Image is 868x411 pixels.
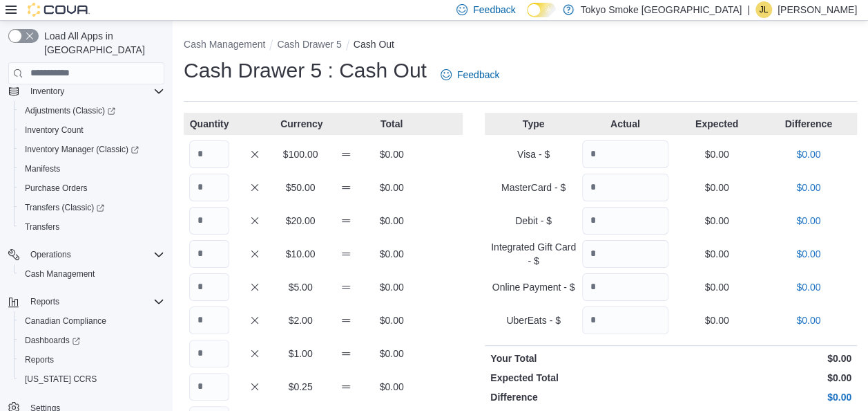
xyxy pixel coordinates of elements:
p: $0.00 [765,147,851,161]
span: Transfers (Classic) [19,199,164,216]
button: Cash Management [14,264,170,284]
span: Load All Apps in [GEOGRAPHIC_DATA] [39,29,164,57]
button: Inventory [3,82,170,101]
a: Inventory Count [19,122,89,138]
span: [US_STATE] CCRS [25,374,97,385]
p: Expected [674,117,760,131]
span: Cash Management [25,268,95,280]
p: Currency [280,117,320,131]
span: Reports [25,293,164,310]
input: Quantity [582,174,668,201]
button: Reports [3,292,170,311]
p: $0.00 [372,347,412,360]
span: Inventory [25,83,164,100]
span: Transfers [19,219,164,235]
p: Type [490,117,577,131]
p: UberEats - $ [490,313,577,327]
p: $0.00 [674,214,760,228]
p: $0.00 [765,181,851,194]
p: Debit - $ [490,214,577,228]
button: Transfers [14,217,170,237]
a: Transfers [19,219,65,235]
p: Expected Total [490,371,668,385]
a: Inventory Manager (Classic) [14,140,170,159]
span: Inventory [30,86,64,97]
button: Inventory [25,83,70,100]
span: Reports [30,296,59,307]
span: Canadian Compliance [25,316,106,327]
p: $0.00 [674,371,851,385]
p: $0.00 [674,390,851,404]
p: Difference [765,117,851,131]
input: Quantity [189,207,229,235]
input: Quantity [189,307,229,334]
span: Canadian Compliance [19,313,164,329]
p: $50.00 [280,181,320,194]
button: Operations [3,245,170,264]
p: $0.00 [765,280,851,294]
span: Inventory Count [19,122,164,138]
a: Adjustments (Classic) [19,102,121,119]
p: $0.00 [674,181,760,194]
input: Quantity [189,373,229,401]
p: Total [372,117,412,131]
span: Washington CCRS [19,371,164,387]
p: $0.00 [372,247,412,261]
nav: An example of EuiBreadcrumbs [184,37,857,54]
input: Quantity [582,207,668,235]
span: Cash Management [19,266,164,282]
p: MasterCard - $ [490,181,577,194]
span: Manifests [25,163,60,174]
p: $2.00 [280,313,320,327]
h1: Cash Drawer 5 : Cash Out [184,57,427,84]
span: Operations [25,246,164,263]
p: Difference [490,390,668,404]
p: $0.00 [372,214,412,228]
a: Dashboards [14,331,170,350]
p: Online Payment - $ [490,280,577,294]
button: Cash Out [354,39,394,50]
p: Actual [582,117,668,131]
input: Quantity [189,140,229,168]
button: [US_STATE] CCRS [14,369,170,389]
span: Feedback [457,68,499,82]
a: Feedback [435,61,505,89]
span: Inventory Manager (Classic) [25,144,139,155]
span: Purchase Orders [19,180,164,197]
input: Quantity [582,307,668,334]
a: Adjustments (Classic) [14,101,170,120]
p: | [747,1,750,18]
p: $0.25 [280,380,320,394]
p: $100.00 [280,147,320,161]
p: Your Total [490,351,668,365]
p: $0.00 [372,147,412,161]
a: [US_STATE] CCRS [19,371,102,387]
p: $0.00 [674,147,760,161]
input: Quantity [582,240,668,268]
p: $0.00 [372,280,412,294]
span: Dashboards [25,335,80,346]
button: Cash Management [184,39,265,50]
span: Operations [30,249,71,260]
button: Reports [25,293,65,310]
p: $0.00 [765,313,851,327]
input: Quantity [189,273,229,301]
a: Reports [19,351,59,368]
p: $0.00 [765,214,851,228]
p: Integrated Gift Card - $ [490,240,577,268]
input: Quantity [582,140,668,168]
span: Inventory Count [25,125,84,136]
span: Feedback [473,3,515,17]
a: Dashboards [19,332,86,349]
span: Adjustments (Classic) [19,102,164,119]
span: Purchase Orders [25,183,88,194]
span: Reports [19,351,164,368]
p: $0.00 [765,247,851,261]
button: Reports [14,350,170,369]
div: Jenefer Luchies [755,1,772,18]
p: Visa - $ [490,147,577,161]
input: Quantity [189,174,229,201]
span: Transfers [25,221,59,232]
p: $10.00 [280,247,320,261]
img: Cova [28,3,90,17]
